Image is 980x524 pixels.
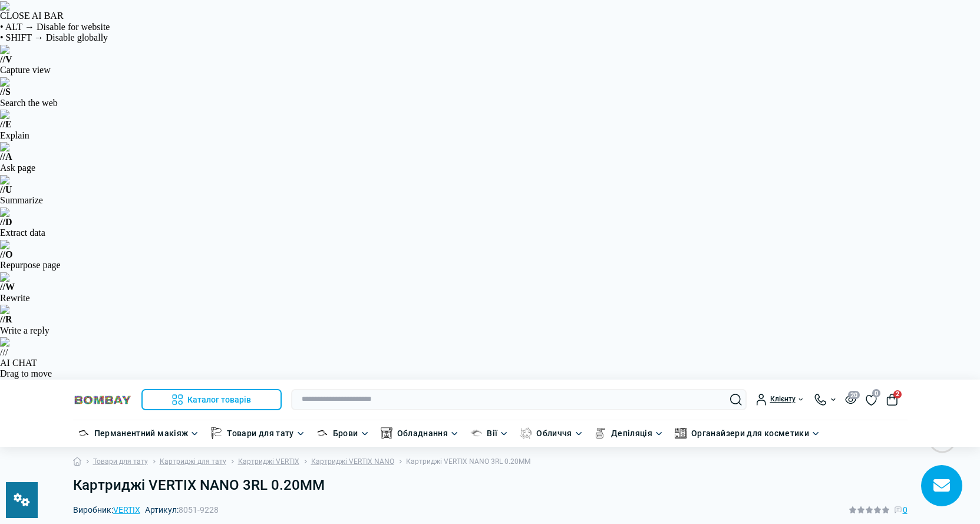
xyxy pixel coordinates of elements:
button: 2 [886,394,898,406]
img: BOMBAY [73,394,132,406]
span: 8051-9228 [179,505,219,515]
img: Обличчя [520,427,532,439]
a: Обладнання [397,427,448,440]
a: Брови [333,427,358,440]
a: VERTIX [113,505,140,515]
a: Обличчя [536,427,572,440]
li: Картриджі VERTIX NANO 3RL 0.20MM [394,456,530,467]
img: Перманентний макіяж [78,427,90,439]
a: Картриджі для тату [160,456,226,467]
nav: breadcrumb [73,447,908,477]
img: Органайзери для косметики [675,427,687,439]
button: Каталог товарів [141,389,282,410]
span: Виробник: [73,506,140,514]
a: Вії [487,427,497,440]
a: Товари для тату [227,427,293,440]
a: Депіляція [611,427,652,440]
img: Вії [470,427,482,439]
img: Обладнання [381,427,392,439]
a: Картриджі VERTIX [238,456,299,467]
span: 2 [893,390,902,398]
button: Search [730,394,742,406]
a: 0 [866,393,877,406]
a: Органайзери для косметики [691,427,809,440]
img: Брови [316,427,328,439]
img: Товари для тату [210,427,222,439]
span: 0 [903,503,908,516]
a: Товари для тату [93,456,148,467]
h1: Картриджі VERTIX NANO 3RL 0.20MM [73,477,908,494]
span: Артикул: [145,506,219,514]
span: 0 [872,389,880,397]
span: 20 [848,391,860,399]
button: 20 [845,394,856,404]
a: Картриджi VERTIX NANO [311,456,394,467]
a: Перманентний макіяж [94,427,189,440]
img: Депіляція [595,427,606,439]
